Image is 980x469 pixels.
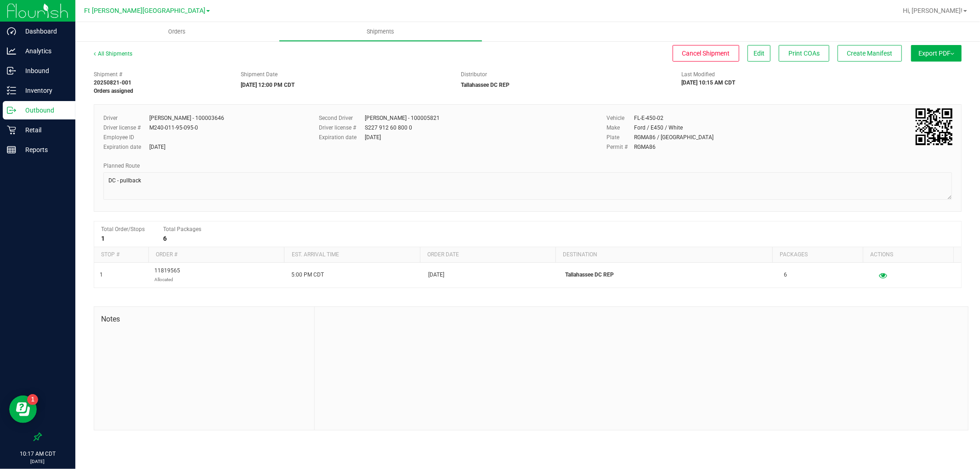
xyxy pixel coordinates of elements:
button: Create Manifest [838,45,902,62]
strong: Orders assigned [94,88,133,94]
span: Shipments [355,28,407,36]
div: RGMA86 [634,143,656,151]
p: Analytics [16,45,71,57]
span: Total Packages [163,226,201,232]
label: Employee ID [103,133,149,141]
button: Cancel Shipment [673,45,739,62]
qrcode: 20250821-001 [916,108,952,145]
button: Export PDF [911,45,962,62]
div: [DATE] [149,143,165,151]
span: Create Manifest [847,50,893,57]
th: Stop # [94,247,148,263]
button: Edit [748,45,770,62]
inline-svg: Inbound [7,66,16,75]
p: Retail [16,124,71,136]
th: Est. arrival time [284,247,419,263]
th: Packages [772,247,863,263]
label: Driver license # [103,124,149,132]
label: Plate [606,133,634,141]
p: Allocated [154,275,180,284]
span: Hi, [PERSON_NAME]! [903,7,963,14]
inline-svg: Reports [7,145,16,154]
inline-svg: Dashboard [7,27,16,36]
label: Expiration date [319,133,365,141]
strong: 1 [101,235,105,242]
span: Print COAs [788,50,820,57]
p: Dashboard [16,26,71,37]
div: [PERSON_NAME] - 100003646 [149,114,224,122]
span: Cancel Shipment [682,50,730,57]
p: [DATE] [4,458,71,465]
div: [DATE] [365,133,381,141]
label: Permit # [606,143,634,151]
a: All Shipments [94,51,132,57]
strong: 6 [163,235,167,242]
th: Order # [148,247,284,263]
a: Orders [75,22,279,41]
label: Last Modified [681,70,715,79]
inline-svg: Outbound [7,106,16,115]
label: Distributor [461,70,487,79]
p: 10:17 AM CDT [4,450,71,458]
span: Orders [156,28,198,36]
inline-svg: Analytics [7,46,16,56]
div: [PERSON_NAME] - 100005821 [365,114,440,122]
div: Ford / E450 / White [634,124,683,132]
div: S227 912 60 800 0 [365,124,412,132]
span: Edit [753,50,765,57]
label: Expiration date [103,143,149,151]
span: Total Order/Stops [101,226,145,232]
label: Driver [103,114,149,122]
div: M240-011-95-095-0 [149,124,198,132]
label: Shipment Date [241,70,278,79]
div: FL-E-450-02 [634,114,663,122]
th: Order date [420,247,555,263]
iframe: Resource center unread badge [27,394,38,405]
p: Tallahassee DC REP [565,271,773,279]
strong: [DATE] 10:15 AM CDT [681,79,735,86]
button: Print COAs [779,45,829,62]
div: RGMA86 / [GEOGRAPHIC_DATA] [634,133,714,141]
span: Notes [101,314,307,325]
label: Vehicle [606,114,634,122]
label: Driver license # [319,124,365,132]
span: Planned Route [103,163,140,169]
p: Outbound [16,105,71,116]
span: 11819565 [154,266,180,284]
p: Inventory [16,85,71,96]
label: Pin the sidebar to full width on large screens [33,432,42,441]
img: Scan me! [916,108,952,145]
label: Second Driver [319,114,365,122]
span: Ft [PERSON_NAME][GEOGRAPHIC_DATA] [84,7,205,15]
p: Reports [16,144,71,155]
strong: [DATE] 12:00 PM CDT [241,82,295,88]
iframe: Resource center [9,396,37,423]
a: Shipments [279,22,482,41]
th: Actions [863,247,953,263]
inline-svg: Inventory [7,86,16,95]
label: Make [606,124,634,132]
th: Destination [555,247,772,263]
inline-svg: Retail [7,125,16,135]
span: [DATE] [428,271,444,279]
strong: 20250821-001 [94,79,131,86]
strong: Tallahassee DC REP [461,82,510,88]
span: 1 [100,271,103,279]
span: 6 [784,271,787,279]
p: Inbound [16,65,71,76]
span: Shipment # [94,70,227,79]
span: 5:00 PM CDT [291,271,324,279]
